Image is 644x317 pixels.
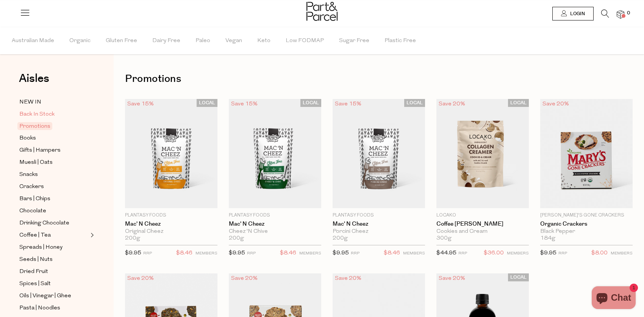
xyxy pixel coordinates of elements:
[125,273,156,284] div: Save 20%
[152,28,180,54] span: Dairy Free
[484,248,504,258] span: $36.00
[125,235,140,242] span: 200g
[19,231,88,240] a: Coffee | Tea
[19,110,55,119] span: Back In Stock
[19,73,49,92] a: Aisles
[385,28,416,54] span: Plastic Free
[333,221,425,228] a: Mac' N Cheez
[19,170,88,179] a: Snacks
[507,251,529,256] small: MEMBERS
[508,273,529,281] span: LOCAL
[125,70,633,88] h1: Promotions
[540,250,556,256] span: $9.95
[229,273,260,284] div: Save 20%
[540,228,633,235] div: Black Pepper
[540,99,633,208] img: Organic Crackers
[436,212,529,219] p: Locako
[195,251,217,256] small: MEMBERS
[19,70,49,87] span: Aisles
[19,194,88,204] a: Bars | Chips
[225,28,242,54] span: Vegan
[19,219,69,228] span: Drinking Chocolate
[19,134,36,143] span: Books
[69,28,91,54] span: Organic
[229,212,321,219] p: Plantasy Foods
[195,28,210,54] span: Paleo
[125,99,156,109] div: Save 15%
[384,248,400,258] span: $8.46
[19,133,88,143] a: Books
[19,304,60,313] span: Pasta | Noodles
[19,195,50,204] span: Bars | Chips
[19,218,88,228] a: Drinking Chocolate
[19,182,88,191] a: Crackers
[591,248,608,258] span: $8.00
[306,2,338,21] img: Part&Parcel
[19,97,88,107] a: NEW IN
[19,158,53,167] span: Muesli | Oats
[229,235,244,242] span: 200g
[12,28,54,54] span: Australian Made
[19,255,53,264] span: Seeds | Nuts
[125,221,217,228] a: Mac' N Cheez
[19,291,88,301] a: Oils | Vinegar | Ghee
[19,243,63,252] span: Spreads | Honey
[436,273,467,284] div: Save 20%
[589,286,638,311] inbox-online-store-chat: Shopify online store chat
[19,267,48,276] span: Dried Fruit
[436,250,456,256] span: $44.95
[299,251,321,256] small: MEMBERS
[125,99,217,208] img: Mac' N Cheez
[19,158,88,167] a: Muesli | Oats
[19,303,88,313] a: Pasta | Noodles
[458,251,467,256] small: RRP
[404,99,425,107] span: LOCAL
[436,228,529,235] div: Cookies and Cream
[333,212,425,219] p: Plantasy Foods
[19,279,51,289] span: Spices | Salt
[143,251,152,256] small: RRP
[568,11,585,17] span: Login
[19,170,38,179] span: Snacks
[19,98,41,107] span: NEW IN
[19,255,88,264] a: Seeds | Nuts
[19,292,71,301] span: Oils | Vinegar | Ghee
[125,228,217,235] div: Original Cheez
[19,231,51,240] span: Coffee | Tea
[19,206,88,216] a: Chocolate
[247,251,256,256] small: RRP
[286,28,324,54] span: Low FODMAP
[436,235,452,242] span: 300g
[125,250,141,256] span: $9.95
[19,110,88,119] a: Back In Stock
[540,212,633,219] p: [PERSON_NAME]'s Gone Crackers
[19,182,44,191] span: Crackers
[558,251,567,256] small: RRP
[333,99,364,109] div: Save 15%
[106,28,137,54] span: Gluten Free
[625,10,632,17] span: 0
[19,207,46,216] span: Chocolate
[19,243,88,252] a: Spreads | Honey
[333,228,425,235] div: Porcini Cheez
[333,235,348,242] span: 200g
[540,99,571,109] div: Save 20%
[540,221,633,228] a: Organic Crackers
[540,235,555,242] span: 184g
[351,251,360,256] small: RRP
[19,122,88,131] a: Promotions
[333,99,425,208] img: Mac' N Cheez
[436,99,529,208] img: Coffee Creamer
[19,146,88,155] a: Gifts | Hampers
[125,212,217,219] p: Plantasy Foods
[229,99,321,208] img: Mac' N Cheez
[229,221,321,228] a: Mac' N Cheez
[617,10,624,18] a: 0
[300,99,321,107] span: LOCAL
[19,279,88,289] a: Spices | Salt
[611,251,633,256] small: MEMBERS
[257,28,270,54] span: Keto
[229,99,260,109] div: Save 15%
[197,99,217,107] span: LOCAL
[436,221,529,228] a: Coffee [PERSON_NAME]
